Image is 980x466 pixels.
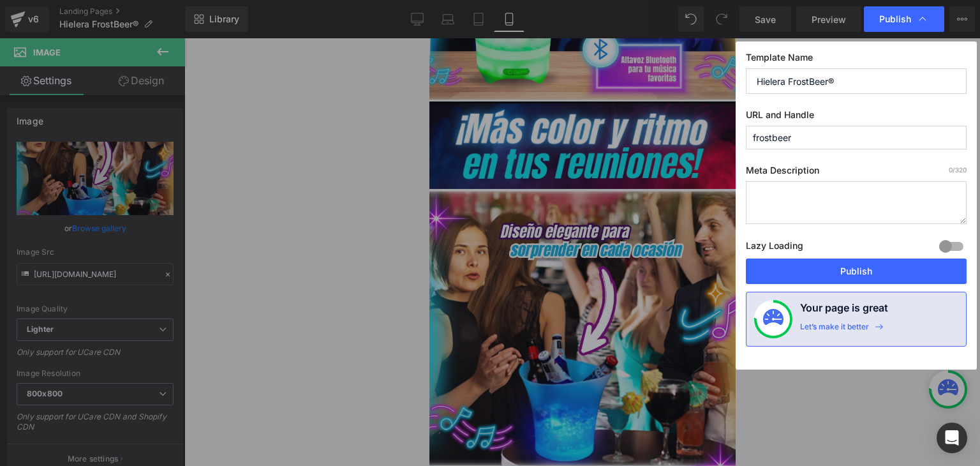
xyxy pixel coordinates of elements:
label: Meta Description [746,165,967,181]
span: Publish [879,13,911,25]
div: Let’s make it better [800,322,869,338]
span: 0 [949,166,953,174]
span: /320 [949,166,967,174]
div: Open Intercom Messenger [937,423,967,453]
label: URL and Handle [746,109,967,126]
h4: Your page is great [800,300,888,322]
img: onboarding-status.svg [763,309,783,329]
label: Lazy Loading [746,237,803,259]
button: Publish [746,259,967,284]
label: Template Name [746,52,967,68]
